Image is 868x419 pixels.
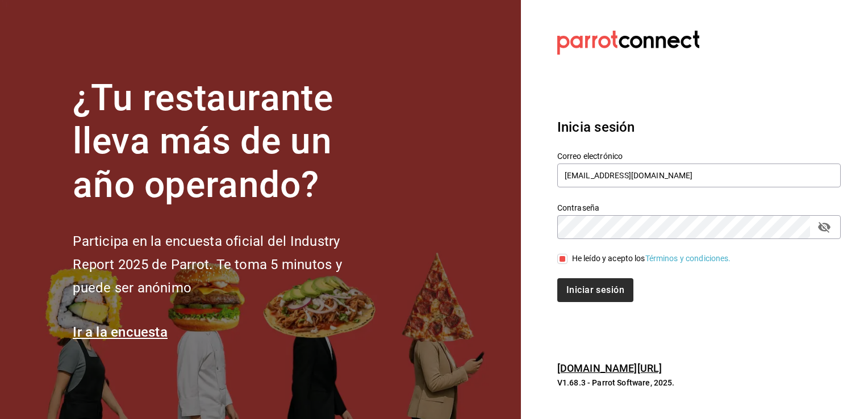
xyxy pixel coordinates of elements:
[645,254,731,263] a: Términos y condiciones.
[73,230,379,299] h2: Participa en la encuesta oficial del Industry Report 2025 de Parrot. Te toma 5 minutos y puede se...
[73,77,379,207] h1: ¿Tu restaurante lleva más de un año operando?
[572,253,731,265] div: He leído y acepto los
[815,217,834,237] button: passwordField
[557,278,633,302] button: Iniciar sesión
[557,164,841,187] input: Ingresa tu correo electrónico
[73,324,168,340] a: Ir a la encuesta
[557,117,841,137] h3: Inicia sesión
[557,362,662,374] a: [DOMAIN_NAME][URL]
[557,377,841,388] p: V1.68.3 - Parrot Software, 2025.
[557,203,841,211] label: Contraseña
[557,152,841,160] label: Correo electrónico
